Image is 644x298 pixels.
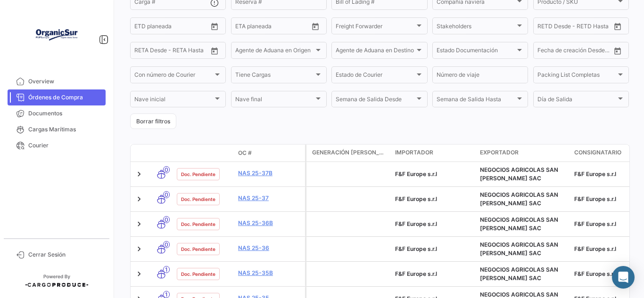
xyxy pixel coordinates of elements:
input: Hasta [158,24,193,31]
a: Expand/Collapse Row [134,169,144,179]
div: Abrir Intercom Messenger [612,266,635,289]
span: Tiene Cargas [235,73,314,80]
img: Logo+OrganicSur.png [33,11,80,58]
button: Borrar filtros [130,113,176,129]
span: Exportador [480,148,519,157]
span: 0 [163,191,170,198]
span: F&F Europe s.r.l [395,270,437,277]
span: Estado Documentación [437,48,515,55]
datatable-header-cell: Estado Doc. [173,149,234,157]
span: Cerrar Sesión [28,250,102,259]
span: NEGOCIOS AGRICOLAS SAN MARTIN SAC [480,191,558,207]
span: Importador [395,148,433,157]
span: Estado de Courier [336,73,414,80]
span: NEGOCIOS AGRICOLAS SAN MARTIN SAC [480,166,558,182]
input: Desde [134,48,151,55]
span: Generación [PERSON_NAME] [312,148,388,157]
span: F&F Europe s.r.l [395,195,437,202]
input: Hasta [561,24,596,31]
span: Con número de Courier [134,73,213,80]
button: Open calendar [611,44,625,58]
a: Expand/Collapse Row [134,269,144,279]
span: F&F Europe s.r.l [574,195,616,202]
a: Expand/Collapse Row [134,244,144,254]
span: Semana de Salida Hasta [437,97,515,104]
span: Doc. Pendiente [181,220,215,228]
datatable-header-cell: Exportador [476,145,570,161]
a: NAS 25-36 [238,244,301,252]
datatable-header-cell: OC # [234,145,305,161]
a: Documentos [8,105,106,121]
span: Stakeholders [437,24,515,31]
span: Courier [28,141,102,150]
span: Doc. Pendiente [181,195,215,203]
span: Nave inicial [134,97,213,104]
a: NAS 25-37b [238,169,301,177]
a: Overview [8,73,106,89]
span: 0 [163,166,170,173]
datatable-header-cell: Importador [391,145,476,161]
span: NEGOCIOS AGRICOLAS SAN MARTIN SAC [480,266,558,282]
span: Doc. Pendiente [181,270,215,278]
span: Freight Forwarder [336,24,414,31]
span: Packing List Completas [537,73,616,80]
a: Courier [8,137,106,153]
span: Consignatario [574,148,621,157]
span: 1 [163,266,170,273]
input: Hasta [561,48,596,55]
span: Órdenes de Compra [28,93,102,102]
span: Nave final [235,97,314,104]
a: NAS 25-35b [238,269,301,277]
span: Doc. Pendiente [181,245,215,253]
a: Expand/Collapse Row [134,194,144,204]
a: Expand/Collapse Row [134,219,144,229]
span: NEGOCIOS AGRICOLAS SAN MARTIN SAC [480,241,558,257]
span: Documentos [28,109,102,118]
input: Desde [134,24,151,31]
span: Día de Salida [537,97,616,104]
span: 0 [163,241,170,248]
span: 1 [163,291,170,298]
span: F&F Europe s.r.l [395,170,437,177]
span: F&F Europe s.r.l [395,220,437,227]
span: Cargas Marítimas [28,125,102,134]
span: NEGOCIOS AGRICOLAS SAN MARTIN SAC [480,216,558,232]
span: Semana de Salida Desde [336,97,414,104]
input: Desde [537,24,554,31]
span: Doc. Pendiente [181,170,215,178]
span: OC # [238,149,252,157]
span: Agente de Aduana en Origen [235,48,314,55]
a: NAS 25-36b [238,219,301,227]
span: F&F Europe s.r.l [395,245,437,252]
button: Open calendar [308,19,322,33]
input: Hasta [259,24,294,31]
span: Overview [28,77,102,86]
span: F&F Europe s.r.l [574,220,616,227]
span: F&F Europe s.r.l [574,270,616,277]
input: Hasta [158,48,193,55]
input: Desde [235,24,252,31]
span: 0 [163,216,170,223]
span: F&F Europe s.r.l [574,170,616,177]
datatable-header-cell: Generación de cargas [306,145,391,161]
datatable-header-cell: Modo de Transporte [149,149,173,157]
span: Agente de Aduana en Destino [336,48,414,55]
input: Desde [537,48,554,55]
span: F&F Europe s.r.l [574,245,616,252]
button: Open calendar [611,19,625,33]
a: Órdenes de Compra [8,89,106,105]
a: Cargas Marítimas [8,121,106,137]
a: NAS 25-37 [238,194,301,202]
button: Open calendar [207,19,222,33]
button: Open calendar [207,44,222,58]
